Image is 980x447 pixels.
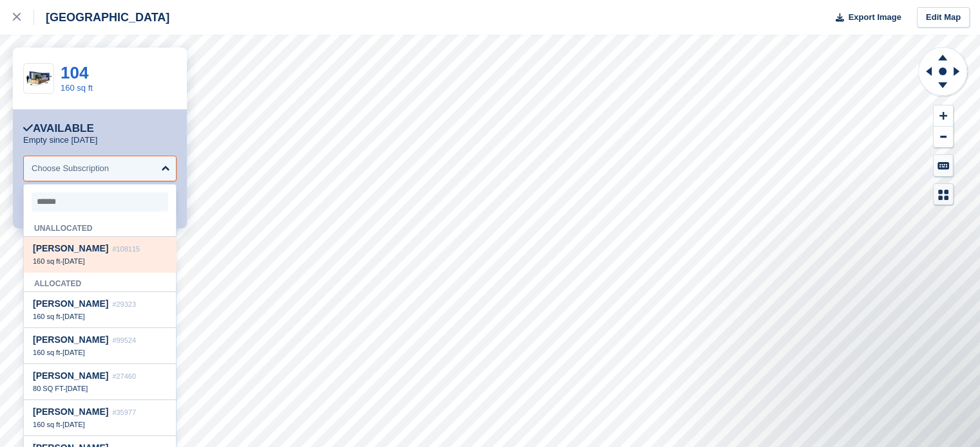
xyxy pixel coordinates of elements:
[62,257,85,265] span: [DATE]
[112,245,140,253] span: #108115
[33,406,108,417] span: [PERSON_NAME]
[33,385,63,392] span: 80 SQ FT
[62,349,85,356] span: [DATE]
[112,336,136,344] span: #99524
[917,7,970,28] a: Edit Map
[23,122,94,135] div: Available
[62,313,85,320] span: [DATE]
[33,313,60,320] span: 160 sq ft
[33,257,60,265] span: 160 sq ft
[33,384,167,393] div: -
[33,349,60,356] span: 160 sq ft
[62,421,85,428] span: [DATE]
[23,135,97,145] p: Empty since [DATE]
[33,243,108,253] span: [PERSON_NAME]
[112,372,136,380] span: #27460
[33,348,167,357] div: -
[32,162,109,175] div: Choose Subscription
[33,257,167,266] div: -
[934,155,953,176] button: Keyboard Shortcuts
[24,217,176,237] div: Unallocated
[33,334,108,345] span: [PERSON_NAME]
[33,298,108,309] span: [PERSON_NAME]
[33,312,167,321] div: -
[24,272,176,292] div: Allocated
[24,68,53,90] img: 20-ft-container.jpg
[828,7,901,28] button: Export Image
[33,421,60,428] span: 160 sq ft
[34,10,169,25] div: [GEOGRAPHIC_DATA]
[934,127,953,148] button: Zoom Out
[61,83,93,93] a: 160 sq ft
[848,11,901,24] span: Export Image
[66,385,88,392] span: [DATE]
[61,63,88,82] a: 104
[33,420,167,429] div: -
[934,184,953,205] button: Map Legend
[112,408,136,416] span: #35977
[33,370,108,381] span: [PERSON_NAME]
[112,300,136,308] span: #29323
[934,105,953,127] button: Zoom In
